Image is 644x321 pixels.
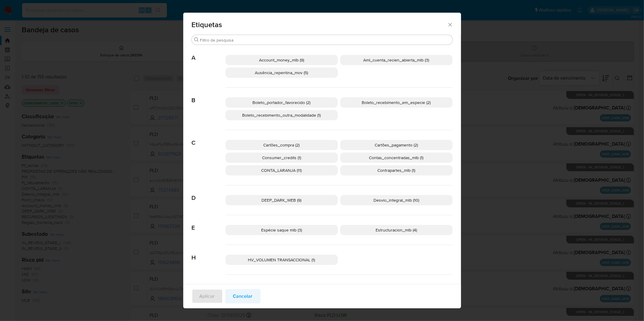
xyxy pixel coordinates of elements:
span: Consumer_credits (1) [262,155,301,161]
span: Cartões_pagamento (2) [375,142,418,148]
div: Account_money_mlb (9) [226,55,338,65]
input: Filtro de pesquisa [200,37,450,43]
div: Contas_concentradas_mlb (1) [340,153,453,163]
div: Ausência_repentina_mov (5) [226,68,338,78]
button: Cancelar [225,289,261,304]
span: Contas_concentradas_mlb (1) [369,155,424,161]
div: Contrapartes_mlb (1) [340,165,453,175]
span: Aml_cuenta_recien_abierta_mlb (3) [364,57,429,63]
span: Cartões_compra (2) [264,142,300,148]
span: H [192,245,226,261]
span: Ausência_repentina_mov (5) [255,70,308,76]
div: Cartões_compra (2) [226,140,338,150]
div: HV_VOLUMEN TRANSACCIONAL (1) [226,255,338,265]
span: Espécie saque mlb (3) [261,227,302,233]
div: Boleto_recebimento_outra_modalidade (1) [226,110,338,120]
span: Boleto_portador_favorecido (2) [253,99,311,105]
span: HV_VOLUMEN TRANSACCIONAL (1) [248,257,315,263]
button: Buscar [194,37,199,42]
span: DEEP_DARK_WEB (9) [262,197,302,203]
div: Desvio_integral_mlb (10) [340,195,453,205]
span: E [192,215,226,231]
span: Contrapartes_mlb (1) [377,167,415,173]
span: Desvio_integral_mlb (10) [373,197,419,203]
div: Espécie saque mlb (3) [226,225,338,235]
span: Etiquetas [192,21,447,28]
span: Boleto_recebimento_outra_modalidade (1) [242,112,321,118]
span: Boleto_recebimento_em_especie (2) [362,99,431,105]
span: A [192,45,226,61]
span: Cancelar [233,290,253,303]
button: Fechar [447,22,453,27]
span: Estructuracion_mlb (4) [376,227,417,233]
div: Cartões_pagamento (2) [340,140,453,150]
span: C [192,130,226,146]
span: D [192,185,226,202]
div: Boleto_portador_favorecido (2) [226,97,338,108]
span: B [192,88,226,104]
div: Aml_cuenta_recien_abierta_mlb (3) [340,55,453,65]
div: Consumer_credits (1) [226,153,338,163]
span: M [192,275,226,291]
div: CONTA_LARANJA (11) [226,165,338,175]
div: DEEP_DARK_WEB (9) [226,195,338,205]
div: Estructuracion_mlb (4) [340,225,453,235]
span: Account_money_mlb (9) [259,57,304,63]
div: Boleto_recebimento_em_especie (2) [340,97,453,108]
span: CONTA_LARANJA (11) [261,167,302,173]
